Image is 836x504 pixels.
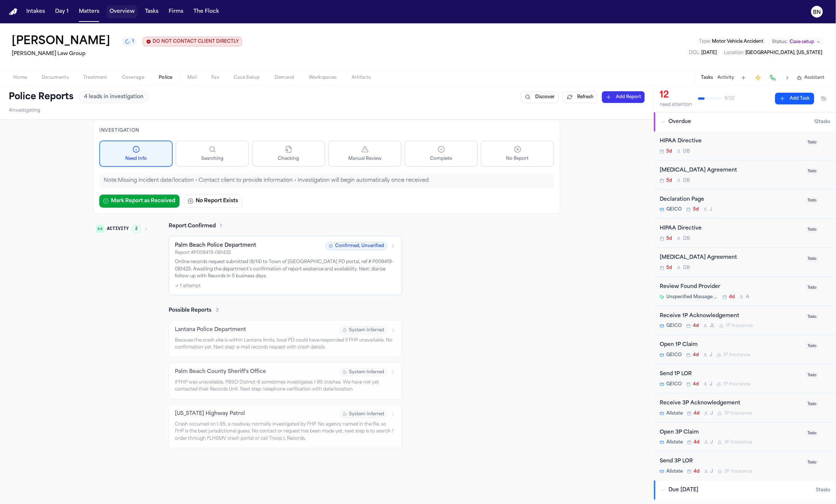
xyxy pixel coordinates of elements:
button: Checking [252,141,325,167]
span: 1 [132,39,134,45]
span: J [710,469,713,474]
div: Open 3P Claim [660,428,801,437]
span: 4d [694,439,699,445]
span: Type : [699,39,711,44]
button: Searching [176,141,249,167]
div: Receive 3P Acknowledgement [660,399,801,408]
div: Open task: Send 3P LOR [654,451,836,480]
span: [GEOGRAPHIC_DATA], [US_STATE] [745,51,822,55]
button: No Report Exists [184,195,242,208]
div: Open task: Open 3P Claim [654,423,836,452]
div: ✓ 1 attempt [175,283,396,289]
span: 3P Insurance [724,469,752,474]
a: Matters [76,5,102,18]
span: 5d [666,265,672,271]
p: Online records request submitted (8/14) to Town of [GEOGRAPHIC_DATA] PD portal, ref # P009419-081... [175,259,396,280]
span: 4d [694,469,699,474]
span: System Inferred [339,326,387,334]
button: Edit Type: Motor Vehicle Accident [697,38,766,45]
div: Open task: Receive 1P Acknowledgement [654,306,836,335]
a: Home [9,8,18,15]
span: D B [683,178,690,184]
span: D B [683,149,690,154]
button: Edit client contact restriction [143,37,242,46]
span: System Inferred [339,368,387,376]
span: No Report [506,156,529,162]
span: D B [683,236,690,242]
span: DOL : [689,51,700,55]
button: Hide completed tasks (⌘⇧H) [817,93,830,104]
span: 4d [693,323,699,329]
button: Activity2 [93,223,151,235]
span: GEICO [666,381,682,387]
button: Assistant [797,75,824,81]
span: 4d [729,294,735,300]
span: Confirmed, Unverified [325,242,387,250]
div: [MEDICAL_DATA] Agreement [660,166,801,175]
span: Todo [805,343,818,350]
span: 9 / 32 [724,96,735,101]
div: Open task: HIPAA Directive [654,131,836,161]
span: D B [683,265,690,271]
button: Due [DATE]5tasks [654,481,836,500]
button: 1 active task [122,37,137,46]
div: Open task: Retainer Agreement [654,161,836,190]
button: Add Report [602,91,645,103]
h2: Report Confirmed [169,223,216,230]
span: Todo [805,168,818,175]
span: 1P Insurance [723,352,750,358]
span: GEICO [666,207,682,212]
span: Case Setup [234,75,260,81]
span: Mail [187,75,197,81]
span: Police [159,75,173,81]
div: Palm Beach Police DepartmentReport #P009419-081425Confirmed, UnverifiedOnline records request sub... [169,236,402,295]
div: need attention [660,102,692,108]
span: 3P Insurance [724,411,752,416]
span: Complete [430,156,452,162]
button: Edit matter name [12,35,110,48]
button: Day 1 [52,5,72,18]
span: 3 [216,308,219,313]
span: [DATE] [701,51,717,55]
span: GEICO [666,323,682,329]
button: Need Info [99,141,173,167]
span: 4d [693,352,699,358]
span: Assistant [804,75,824,81]
button: Tasks [142,5,161,18]
button: Overdue12tasks [654,112,836,131]
h3: [US_STATE] Highway Patrol [175,410,245,418]
div: HIPAA Directive [660,224,801,233]
span: Checking [278,156,299,162]
span: Treatment [83,75,107,81]
span: 4 investigating [9,108,40,114]
span: 5d [666,236,672,242]
button: Add Task [739,73,749,83]
button: The Flock [191,5,222,18]
div: [US_STATE] Highway PatrolSystem InferredCrash occurred on I-95, a roadway normally investigated b... [169,404,402,449]
div: Open task: Receive 3P Acknowledgement [654,393,836,423]
div: Send 3P LOR [660,457,801,466]
span: J [710,411,713,416]
h3: Palm Beach County Sheriff's Office [175,368,266,376]
span: Todo [805,401,818,408]
span: Overdue [668,118,691,126]
span: 2 [132,225,141,233]
span: Home [13,75,27,81]
button: Manual Review [328,141,402,167]
button: Firms [166,5,186,18]
span: 12 task s [814,119,830,125]
h2: Possible Reports [169,307,211,314]
div: HIPAA Directive [660,137,801,146]
span: Todo [805,226,818,233]
span: Todo [805,197,818,204]
button: Edit Location: Lantana, Florida [722,49,824,57]
span: Allstate [666,439,683,445]
div: Open task: Open 1P Claim [654,335,836,364]
div: Open task: Retainer Agreement [654,248,836,277]
img: Finch Logo [9,8,18,15]
button: Overview [107,5,138,18]
span: J [710,381,712,387]
span: 3P Insurance [724,439,752,445]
